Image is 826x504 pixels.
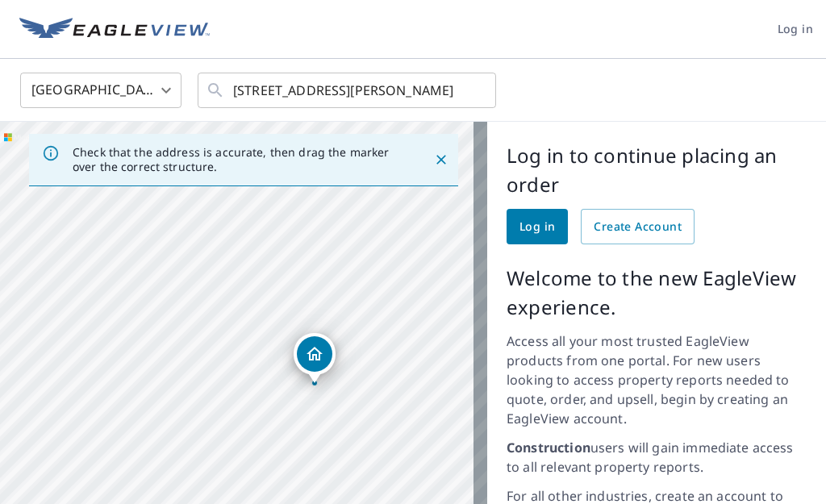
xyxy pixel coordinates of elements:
button: Close [431,149,452,170]
p: users will gain immediate access to all relevant property reports. [507,438,807,477]
span: Log in [778,19,813,40]
span: Create Account [594,217,682,237]
a: Create Account [581,209,695,244]
strong: Construction [507,439,590,456]
div: Dropped pin, building 1, Residential property, Rowlett Ave Melrose Park, IL 60164 [294,333,336,383]
div: [GEOGRAPHIC_DATA] [20,68,181,113]
img: EV Logo [19,18,210,42]
p: Welcome to the new EagleView experience. [507,264,807,322]
p: Check that the address is accurate, then drag the marker over the correct structure. [73,145,405,174]
p: Log in to continue placing an order [507,141,807,199]
p: Access all your most trusted EagleView products from one portal. For new users looking to access ... [507,331,807,428]
a: Log in [507,209,568,244]
input: Search by address or latitude-longitude [233,68,463,113]
span: Log in [519,217,555,237]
